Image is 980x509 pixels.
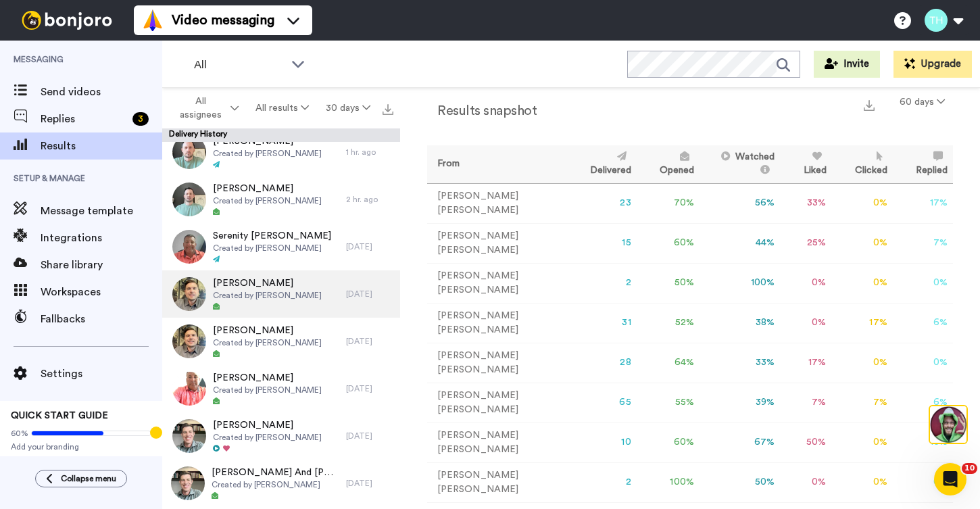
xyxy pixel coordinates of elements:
td: [PERSON_NAME] [PERSON_NAME] [427,343,566,383]
a: [PERSON_NAME]Created by [PERSON_NAME][DATE] [162,318,400,365]
th: Clicked [832,145,893,183]
button: 60 days [891,90,953,114]
button: Upgrade [893,51,972,78]
td: 0 % [832,343,893,383]
div: 1 hr. ago [346,147,393,157]
button: Collapse menu [35,470,127,487]
span: Settings [41,366,162,382]
td: 17 % [780,343,831,383]
td: 0 % [893,263,953,303]
a: [PERSON_NAME]Created by [PERSON_NAME]1 hr. ago [162,128,400,176]
td: 50 % [780,422,831,462]
td: 6 % [893,383,953,422]
td: 50 % [700,462,780,502]
span: Created by [PERSON_NAME] [213,243,331,253]
th: Watched [700,145,780,183]
span: Created by [PERSON_NAME] [212,479,339,490]
span: [PERSON_NAME] [213,418,322,432]
td: 60 % [637,422,700,462]
span: Serenity [PERSON_NAME] [213,229,331,243]
td: 0 % [832,183,893,223]
img: 51bbeec5-8bd3-40dc-bcef-67b198e76eb6-thumb.jpg [172,419,206,453]
td: 0 % [893,343,953,383]
a: [PERSON_NAME]Created by [PERSON_NAME][DATE] [162,412,400,460]
img: 009e70aa-eb9b-4436-bea5-fa0e6033ceb4-thumb.jpg [172,372,206,406]
td: [PERSON_NAME] [PERSON_NAME] [427,383,566,422]
td: 0 % [832,462,893,502]
td: 44 % [700,223,780,263]
td: 33 % [780,183,831,223]
td: 0 % [780,263,831,303]
span: 60% [11,428,28,439]
span: [PERSON_NAME] [213,182,322,195]
th: Replied [893,145,953,183]
td: [PERSON_NAME] [PERSON_NAME] [427,223,566,263]
td: 0 % [893,462,953,502]
td: 100 % [637,462,700,502]
div: 3 [132,112,149,126]
div: Tooltip anchor [150,427,162,439]
img: e23a151b-bc5a-433a-b41a-4189c6728405-thumb.jpg [172,230,206,264]
div: Delivery History [162,128,400,142]
div: [DATE] [346,478,393,489]
div: [DATE] [346,289,393,299]
span: Created by [PERSON_NAME] [213,385,322,395]
span: Created by [PERSON_NAME] [213,432,322,443]
td: 0 % [832,223,893,263]
td: 6 % [893,303,953,343]
td: 56 % [700,183,780,223]
td: 25 % [780,223,831,263]
td: 10 % [893,422,953,462]
span: Created by [PERSON_NAME] [213,337,322,348]
td: 67 % [700,422,780,462]
span: Integrations [41,230,162,246]
td: 2 [566,462,636,502]
td: 7 % [893,223,953,263]
iframe: Intercom live chat [934,463,966,495]
a: [PERSON_NAME]Created by [PERSON_NAME][DATE] [162,365,400,412]
td: 0 % [780,462,831,502]
img: b3cc1990-66d5-412a-ba9e-43ac33a31484-thumb.jpg [172,135,206,169]
span: [PERSON_NAME] [213,276,322,290]
td: [PERSON_NAME] [PERSON_NAME] [427,422,566,462]
td: 28 [566,343,636,383]
td: 7 % [780,383,831,422]
div: 2 hr. ago [346,194,393,205]
span: QUICK START GUIDE [11,411,108,420]
span: [PERSON_NAME] [213,324,322,337]
div: [DATE] [346,431,393,441]
span: [PERSON_NAME] And [PERSON_NAME] [212,466,339,479]
button: All assignees [165,89,247,127]
td: 0 % [780,303,831,343]
th: Opened [637,145,700,183]
td: 0 % [832,263,893,303]
span: All assignees [173,95,228,122]
span: Send videos [41,84,162,100]
button: Invite [814,51,880,78]
td: 0 % [832,422,893,462]
a: [PERSON_NAME] And [PERSON_NAME]Created by [PERSON_NAME][DATE] [162,460,400,507]
img: bj-logo-header-white.svg [16,11,118,30]
div: [DATE] [346,383,393,394]
td: 50 % [637,263,700,303]
span: Created by [PERSON_NAME] [213,195,322,206]
img: f1becc20-0fd5-4ae5-a6dd-d8332eac2891-thumb.jpg [172,277,206,311]
a: [PERSON_NAME]Created by [PERSON_NAME][DATE] [162,270,400,318]
img: 3183ab3e-59ed-45f6-af1c-10226f767056-1659068401.jpg [1,3,38,39]
span: Created by [PERSON_NAME] [213,148,322,159]
img: 73966c9a-cb30-4966-ac37-673d47fed578-thumb.jpg [171,466,205,500]
td: 60 % [637,223,700,263]
td: 65 [566,383,636,422]
td: 38 % [700,303,780,343]
td: 52 % [637,303,700,343]
td: 100 % [700,263,780,303]
span: Replies [41,111,127,127]
span: Fallbacks [41,311,162,327]
td: [PERSON_NAME] [PERSON_NAME] [427,303,566,343]
td: 17 % [832,303,893,343]
button: 30 days [317,96,378,120]
span: Message template [41,203,162,219]
td: 39 % [700,383,780,422]
td: 33 % [700,343,780,383]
